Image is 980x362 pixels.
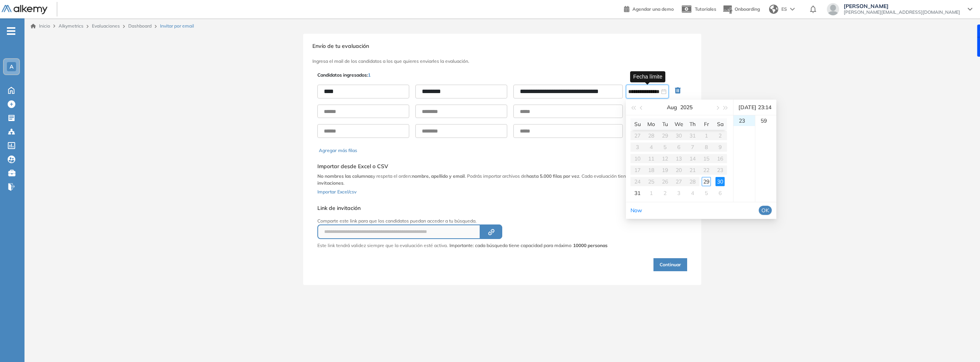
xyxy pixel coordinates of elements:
[686,187,699,199] td: 2025-09-04
[759,206,772,215] button: OK
[769,5,778,14] img: world
[644,187,658,199] td: 2025-09-01
[92,23,120,29] a: Evaluaciones
[412,173,465,179] b: nombre, apellido y email
[317,189,356,195] span: Importar Excel/csv
[680,100,693,115] button: 2025
[844,3,960,9] span: [PERSON_NAME]
[10,64,13,70] span: A
[737,100,773,115] div: [DATE] 23:14
[128,23,152,29] a: Dashboard
[699,118,713,130] th: Fr
[713,187,727,199] td: 2025-09-06
[688,188,697,198] div: 4
[630,118,644,130] th: Su
[317,173,373,179] b: No nombres las columnas
[674,188,683,198] div: 3
[844,9,960,15] span: [PERSON_NAME][EMAIL_ADDRESS][DOMAIN_NAME]
[7,30,15,32] i: -
[368,72,371,78] span: 1
[2,5,47,15] img: Logo
[632,6,674,12] span: Agendar una demo
[319,147,357,154] button: Agregar más filas
[781,6,787,13] span: ES
[317,242,448,249] p: Este link tendrá validez siempre que la evaluación esté activa.
[312,59,692,64] h3: Ingresa el mail de los candidatos a los que quieres enviarles la evaluación.
[735,6,760,12] span: Onboarding
[713,176,727,187] td: 2025-08-30
[317,173,687,187] p: y respeta el orden: . Podrás importar archivos de . Cada evaluación tiene un .
[317,218,608,224] p: Comparte este link para que los candidatos puedan acceder a tu búsqueda.
[647,188,656,198] div: 1
[59,23,83,29] span: Alkymetrics
[653,258,687,271] button: Continuar
[633,188,642,198] div: 31
[686,118,699,130] th: Th
[624,4,674,13] a: Agendar una demo
[790,8,795,11] img: arrow
[317,72,371,79] p: Candidatos ingresados:
[317,187,356,196] button: Importar Excel/csv
[702,177,711,186] div: 29
[317,205,608,211] h5: Link de invitación
[31,23,50,29] a: Inicio
[695,6,716,12] span: Tutoriales
[713,118,727,130] th: Sa
[658,118,672,130] th: Tu
[733,115,755,126] div: 23
[449,242,608,249] span: Importante: cada búsqueda tiene capacidad para máximo
[699,176,713,187] td: 2025-08-29
[672,118,686,130] th: We
[667,100,677,115] button: Aug
[702,188,711,198] div: 5
[312,43,692,49] h3: Envío de tu evaluación
[755,115,776,126] div: 59
[658,187,672,199] td: 2025-09-02
[526,173,579,179] b: hasta 5.000 filas por vez
[317,163,687,170] h5: Importar desde Excel o CSV
[317,173,670,186] b: límite de 10.000 invitaciones
[630,187,644,199] td: 2025-08-31
[761,206,769,215] span: OK
[699,187,713,199] td: 2025-09-05
[644,118,658,130] th: Mo
[660,188,670,198] div: 2
[715,177,725,186] div: 30
[672,187,686,199] td: 2025-09-03
[573,242,608,248] strong: 10000 personas
[722,1,760,18] button: Onboarding
[160,23,194,29] span: Invitar por email
[715,188,725,198] div: 6
[630,71,665,82] div: Fecha límite
[630,207,642,214] a: Now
